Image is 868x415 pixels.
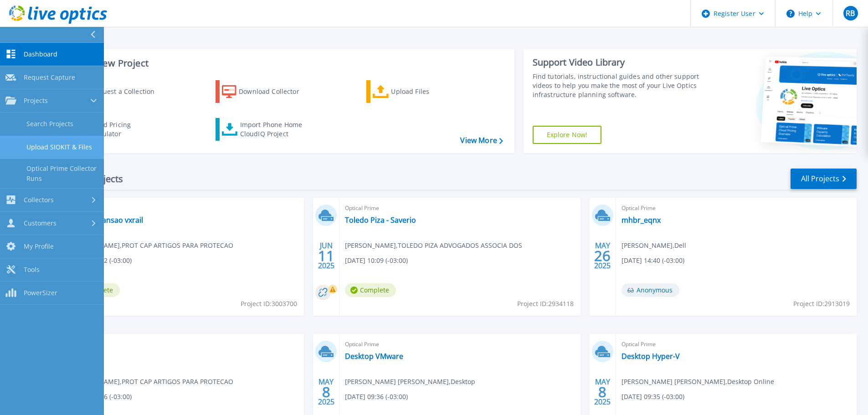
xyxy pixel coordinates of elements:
a: mhbr_eqnx [621,215,661,225]
span: Project ID: 2934118 [517,299,574,309]
span: 26 [594,252,611,260]
span: Anonymous [621,283,679,297]
div: Upload Files [391,82,464,101]
a: Request a Collection [65,80,166,103]
div: Request a Collection [91,82,164,101]
span: Tools [24,266,40,274]
span: [DATE] 14:40 (-03:00) [621,256,684,266]
div: JUN 2025 [318,239,335,272]
a: Cloud Pricing Calculator [65,118,166,141]
div: MAY 2025 [594,375,611,409]
span: Project ID: 2913019 [793,299,850,309]
a: All Projects [791,169,857,189]
span: [PERSON_NAME] [PERSON_NAME] , Desktop [345,377,475,387]
span: Project ID: 3003700 [241,299,297,309]
span: [DATE] 09:36 (-03:00) [345,392,408,402]
span: [PERSON_NAME] , PROT CAP ARTIGOS PARA PROTECAO [69,241,233,251]
span: [DATE] 09:35 (-03:00) [621,392,684,402]
span: Optical Prime [621,339,851,349]
span: PowerSizer [24,289,57,297]
span: Collectors [24,196,54,204]
span: [PERSON_NAME] [PERSON_NAME] , Desktop Online [621,377,774,387]
span: Customers [24,219,56,227]
span: [PERSON_NAME] , PROT CAP ARTIGOS PARA PROTECAO [69,377,233,387]
span: Dashboard [24,50,57,58]
span: Complete [345,283,396,297]
span: [DATE] 10:09 (-03:00) [345,256,408,266]
span: Optical Prime [69,203,298,213]
span: Optical Prime [69,339,298,349]
div: Support Video Library [533,56,703,68]
span: 8 [322,388,330,396]
span: 8 [598,388,606,396]
a: Explore Now! [533,126,602,144]
div: MAY 2025 [318,375,335,409]
a: Bunzl expansao vxrail [69,215,143,225]
h3: Start a New Project [65,58,503,68]
span: RB [846,10,855,17]
span: [PERSON_NAME] , Dell [621,241,686,251]
span: Projects [24,97,48,105]
div: Cloud Pricing Calculator [89,120,162,138]
div: Download Collector [239,82,312,101]
a: Desktop VMware [345,352,403,361]
span: My Profile [24,242,54,251]
span: Request Capture [24,73,75,82]
a: Upload Files [366,80,468,103]
a: Toledo Piza - Saverio [345,215,416,225]
span: Optical Prime [621,203,851,213]
span: 11 [318,252,334,260]
span: Optical Prime [345,339,575,349]
span: [PERSON_NAME] , TOLEDO PIZA ADVOGADOS ASSOCIA DOS [345,241,522,251]
a: Download Collector [216,80,317,103]
a: View More [460,136,503,145]
div: Import Phone Home CloudIQ Project [240,120,311,138]
span: Optical Prime [345,203,575,213]
div: Find tutorials, instructional guides and other support videos to help you make the most of your L... [533,72,703,99]
div: MAY 2025 [594,239,611,272]
a: Desktop Hyper-V [621,352,680,361]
